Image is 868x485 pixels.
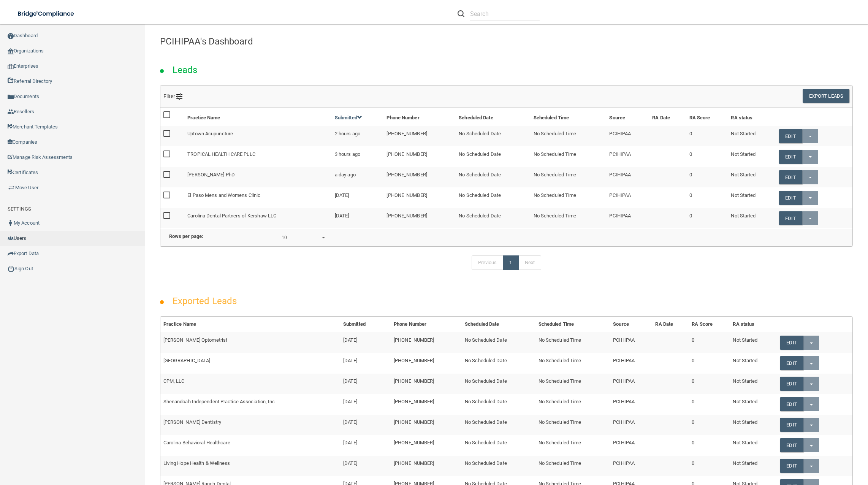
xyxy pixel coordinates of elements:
td: No Scheduled Date [462,435,535,456]
img: ic_power_dark.7ecde6b1.png [8,265,14,272]
td: No Scheduled Time [535,353,610,374]
th: RA Date [649,108,686,126]
th: RA status [728,108,776,126]
h4: PCIHIPAA's Dashboard [160,36,853,46]
td: PCIHIPAA [606,126,649,146]
td: No Scheduled Time [535,456,610,476]
th: Practice Name [160,317,340,332]
td: No Scheduled Date [462,332,535,353]
a: Edit [780,356,803,370]
input: Search [470,7,540,21]
td: CPM, LLC [160,374,340,394]
th: RA status [730,317,777,332]
td: [PERSON_NAME] Dentistry [160,415,340,435]
td: No Scheduled Time [535,394,610,415]
img: organization-icon.f8decf85.png [8,48,14,54]
td: [PHONE_NUMBER] [391,394,462,415]
img: bridge_compliance_login_screen.278c3ca4.svg [11,6,81,22]
td: [DATE] [340,394,391,415]
td: No Scheduled Time [531,146,607,167]
td: PCIHIPAA [610,374,652,394]
td: [DATE] [340,353,391,374]
td: [PHONE_NUMBER] [391,415,462,435]
th: Scheduled Date [456,108,531,126]
td: 0 [686,126,728,146]
td: [PHONE_NUMBER] [383,146,456,167]
td: PCIHIPAA [610,456,652,476]
td: PCIHIPAA [610,415,652,435]
td: No Scheduled Time [531,208,607,228]
td: a day ago [332,167,384,187]
td: 0 [689,332,730,353]
a: Submitted [335,115,362,120]
img: ic_reseller.de258add.png [8,109,14,115]
td: 3 hours ago [332,146,384,167]
td: No Scheduled Date [462,456,535,476]
label: SETTINGS [8,204,31,214]
td: No Scheduled Time [535,415,610,435]
td: 0 [686,146,728,167]
td: Not Started [728,208,776,228]
td: Not Started [728,187,776,208]
td: No Scheduled Time [535,435,610,456]
td: 0 [686,167,728,187]
a: Edit [779,150,802,164]
th: Scheduled Time [535,317,610,332]
a: 1 [503,255,518,270]
td: Not Started [730,374,777,394]
td: PCIHIPAA [610,394,652,415]
th: Scheduled Time [531,108,607,126]
th: RA Date [652,317,689,332]
td: 0 [689,415,730,435]
th: Source [606,108,649,126]
td: Living Hope Health & Wellness [160,456,340,476]
td: [DATE] [340,332,391,353]
a: Edit [779,129,802,143]
td: Not Started [728,146,776,167]
a: Next [518,255,541,270]
img: icon-documents.8dae5593.png [8,94,14,100]
td: Not Started [730,394,777,415]
td: 0 [689,435,730,456]
td: 0 [689,374,730,394]
th: Scheduled Date [462,317,535,332]
th: RA Score [689,317,730,332]
td: [PHONE_NUMBER] [391,435,462,456]
td: PCIHIPAA [606,167,649,187]
td: 0 [689,353,730,374]
img: icon-filter@2x.21656d0b.png [176,94,182,100]
td: [PHONE_NUMBER] [391,374,462,394]
td: [PHONE_NUMBER] [391,456,462,476]
a: Edit [780,336,803,350]
td: PCIHIPAA [610,332,652,353]
td: [DATE] [332,208,384,228]
td: No Scheduled Date [456,187,531,208]
td: No Scheduled Date [462,415,535,435]
td: No Scheduled Time [531,126,607,146]
td: [DATE] [340,435,391,456]
td: No Scheduled Time [531,167,607,187]
a: Edit [779,211,802,225]
td: No Scheduled Date [456,126,531,146]
button: Export Leads [803,89,849,103]
td: 0 [689,394,730,415]
td: 0 [689,456,730,476]
td: 0 [686,208,728,228]
th: Submitted [340,317,391,332]
td: No Scheduled Date [462,353,535,374]
td: [DATE] [340,456,391,476]
a: Edit [779,191,802,205]
td: PCIHIPAA [606,208,649,228]
td: Not Started [728,126,776,146]
td: No Scheduled Time [535,332,610,353]
td: [DATE] [340,415,391,435]
td: El Paso Mens and Womens Clinic [184,187,332,208]
td: [DATE] [332,187,384,208]
td: Not Started [730,435,777,456]
td: Not Started [730,353,777,374]
img: briefcase.64adab9b.png [8,184,15,192]
td: [PHONE_NUMBER] [383,208,456,228]
th: Source [610,317,652,332]
td: Not Started [730,415,777,435]
a: Edit [780,377,803,391]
